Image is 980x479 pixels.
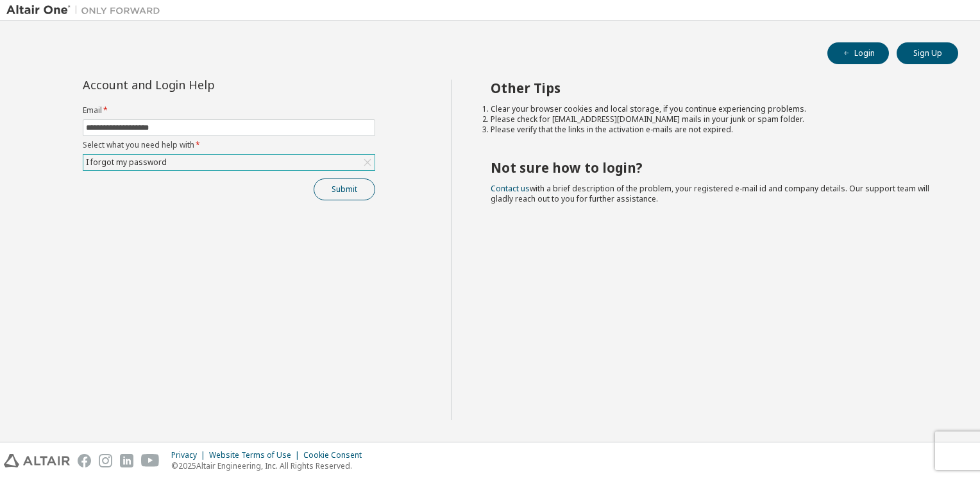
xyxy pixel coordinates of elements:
label: Email [83,105,375,116]
div: Privacy [171,450,209,460]
h2: Not sure how to login? [491,159,936,176]
img: youtube.svg [141,454,160,467]
p: © 2025 Altair Engineering, Inc. All Rights Reserved. [171,460,369,471]
label: Select what you need help with [83,140,375,150]
span: with a brief description of the problem, your registered e-mail id and company details. Our suppo... [491,183,929,204]
div: I forgot my password [83,155,375,170]
a: Contact us [491,183,530,194]
div: Cookie Consent [303,450,369,460]
li: Clear your browser cookies and local storage, if you continue experiencing problems. [491,104,936,114]
div: I forgot my password [84,155,169,170]
button: Submit [314,179,375,200]
button: Sign Up [897,42,958,64]
button: Login [827,42,889,64]
div: Website Terms of Use [209,450,303,460]
img: linkedin.svg [120,454,133,467]
img: instagram.svg [99,454,112,467]
div: Account and Login Help [83,80,317,90]
img: Altair One [6,4,167,17]
img: altair_logo.svg [4,454,70,467]
li: Please verify that the links in the activation e-mails are not expired. [491,125,936,135]
img: facebook.svg [78,454,91,467]
li: Please check for [EMAIL_ADDRESS][DOMAIN_NAME] mails in your junk or spam folder. [491,114,936,125]
h2: Other Tips [491,80,936,96]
